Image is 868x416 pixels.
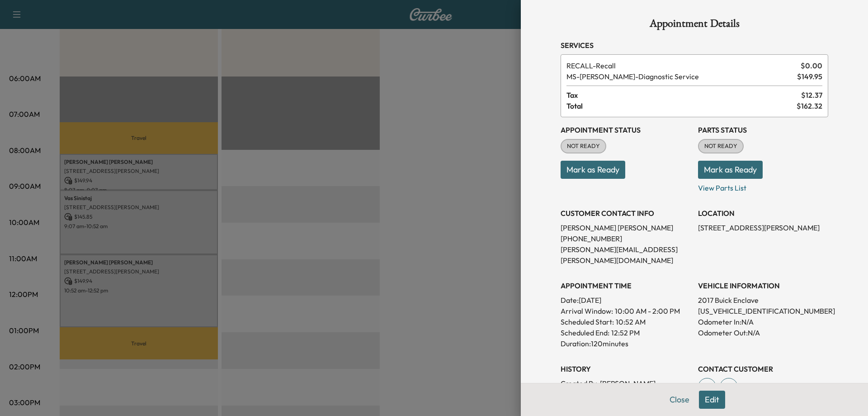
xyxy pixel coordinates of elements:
p: Duration: 120 minutes [561,338,691,349]
h1: Appointment Details [561,18,828,33]
span: NOT READY [561,142,605,151]
p: 2017 Buick Enclave [698,295,828,306]
h3: LOCATION [698,208,828,219]
p: 10:52 AM [616,316,646,327]
p: View Parts List [698,179,828,193]
p: [PERSON_NAME] [PERSON_NAME] [561,222,691,233]
span: Total [566,100,797,111]
button: Mark as Ready [698,161,763,179]
button: Close [664,391,695,409]
p: Scheduled End: [561,327,609,338]
span: Diagnostic Service [566,71,793,82]
span: $ 0.00 [801,60,822,71]
span: $ 149.95 [797,71,822,82]
button: Edit [699,391,725,409]
h3: Parts Status [698,124,828,135]
h3: Services [561,40,828,51]
span: $ 12.37 [801,90,822,100]
h3: VEHICLE INFORMATION [698,280,828,291]
p: Scheduled Start: [561,316,614,327]
p: Created By : [PERSON_NAME] [561,378,691,389]
h3: APPOINTMENT TIME [561,280,691,291]
p: [PHONE_NUMBER] [561,233,691,244]
h3: Appointment Status [561,124,691,135]
h3: History [561,363,691,374]
button: Mark as Ready [561,161,625,179]
h3: CUSTOMER CONTACT INFO [561,208,691,219]
span: Recall [566,60,797,71]
p: [STREET_ADDRESS][PERSON_NAME] [698,222,828,233]
p: Arrival Window: [561,306,691,316]
p: Date: [DATE] [561,295,691,306]
span: NOT READY [699,142,743,151]
p: 12:52 PM [611,327,640,338]
p: Odometer Out: N/A [698,327,828,338]
p: [PERSON_NAME][EMAIL_ADDRESS][PERSON_NAME][DOMAIN_NAME] [561,244,691,266]
h3: CONTACT CUSTOMER [698,363,828,374]
span: Tax [566,90,801,100]
span: 10:00 AM - 2:00 PM [615,306,680,316]
p: Odometer In: N/A [698,316,828,327]
p: [US_VEHICLE_IDENTIFICATION_NUMBER] [698,306,828,316]
span: $ 162.32 [797,100,822,111]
